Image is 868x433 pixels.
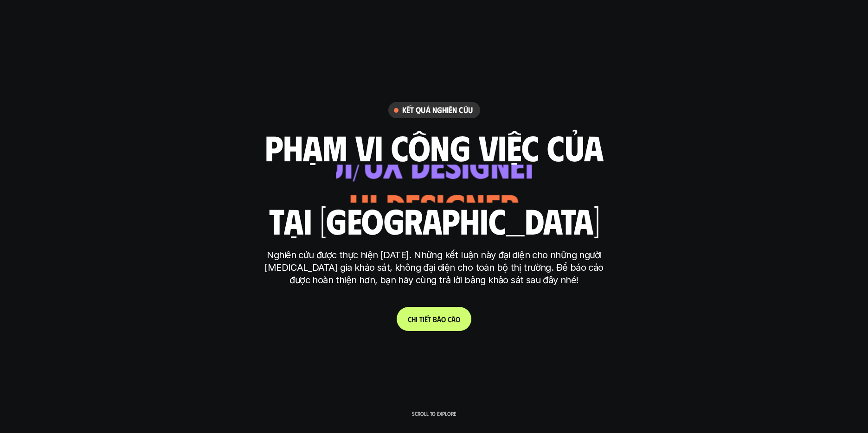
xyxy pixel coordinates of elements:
span: ế [424,315,428,324]
p: Scroll to explore [412,410,456,417]
span: i [423,315,424,324]
span: i [416,315,418,324]
span: t [428,315,431,324]
span: o [441,315,446,324]
h1: phạm vi công việc của [265,127,604,166]
h1: tại [GEOGRAPHIC_DATA] [269,201,599,240]
span: á [451,315,456,324]
h6: Kết quả nghiên cứu [402,105,473,115]
span: h [411,315,416,324]
a: Chitiếtbáocáo [397,307,471,331]
span: b [433,315,437,324]
p: Nghiên cứu được thực hiện [DATE]. Những kết luận này đại diện cho những người [MEDICAL_DATA] gia ... [260,249,608,287]
span: o [456,315,460,324]
span: t [419,315,423,324]
span: á [437,315,441,324]
span: c [448,315,451,324]
span: C [408,315,411,324]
